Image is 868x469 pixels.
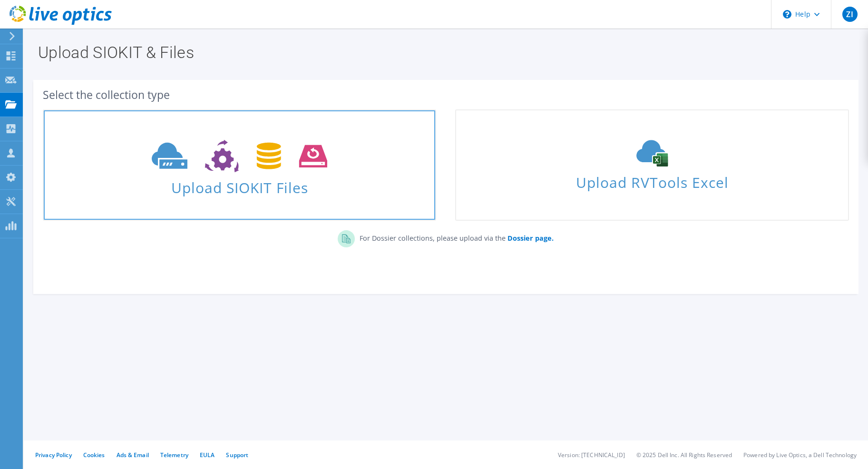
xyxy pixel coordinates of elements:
span: ZI [842,7,858,22]
h1: Upload SIOKIT & Files [38,44,849,60]
li: Version: [TECHNICAL_ID] [558,451,625,459]
a: Upload SIOKIT Files [43,109,436,221]
b: Dossier page. [507,234,554,243]
a: Privacy Policy [35,451,72,459]
span: Upload SIOKIT Files [44,175,435,195]
a: Dossier page. [506,234,554,243]
a: Support [226,451,248,459]
div: Select the collection type [43,89,849,100]
svg: \n [783,10,791,19]
a: Cookies [83,451,105,459]
a: EULA [200,451,215,459]
p: For Dossier collections, please upload via the [355,230,554,244]
a: Telemetry [160,451,188,459]
li: © 2025 Dell Inc. All Rights Reserved [636,451,732,459]
span: Upload RVTools Excel [456,170,848,190]
a: Upload RVTools Excel [455,109,848,221]
li: Powered by Live Optics, a Dell Technology [743,451,857,459]
a: Ads & Email [117,451,149,459]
